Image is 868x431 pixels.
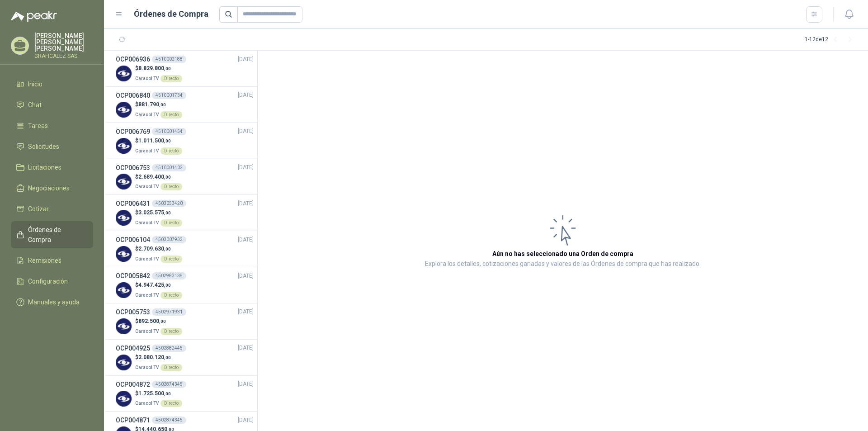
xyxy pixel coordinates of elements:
span: Solicitudes [28,142,59,152]
img: Company Logo [116,391,132,407]
span: 892.500 [138,318,166,324]
span: 3.025.575 [138,209,171,216]
span: [DATE] [238,236,254,244]
h1: Órdenes de Compra [134,8,208,20]
img: Company Logo [116,174,132,189]
a: Órdenes de Compra [11,221,93,248]
div: 4502874345 [152,381,186,388]
a: Manuales y ayuda [11,294,93,311]
p: $ [135,281,182,289]
span: Caracol TV [135,76,159,81]
h3: OCP006431 [116,199,150,208]
p: $ [135,173,182,181]
span: ,00 [159,319,166,324]
span: Negociaciones [28,183,70,193]
div: Directo [160,292,182,299]
span: 2.080.120 [138,354,171,360]
a: Configuración [11,273,93,290]
span: Licitaciones [28,162,61,172]
h3: OCP005753 [116,307,150,317]
span: ,00 [159,102,166,107]
a: OCP0048724502874345[DATE] Company Logo$1.725.500,00Caracol TVDirecto [116,379,254,408]
span: Remisiones [28,256,61,265]
a: OCP0058424502983138[DATE] Company Logo$4.947.425,00Caracol TVDirecto [116,271,254,299]
a: Licitaciones [11,159,93,176]
h3: OCP006769 [116,127,150,137]
span: 1.011.500 [138,137,171,144]
h3: OCP006104 [116,235,150,245]
div: Directo [160,400,182,407]
div: 4502874345 [152,417,186,424]
p: $ [135,64,182,73]
span: ,00 [164,355,171,360]
img: Company Logo [116,318,132,334]
span: [DATE] [238,272,254,280]
h3: OCP006753 [116,163,150,173]
img: Company Logo [116,138,132,154]
span: Caracol TV [135,401,159,406]
div: 4510001454 [152,128,186,135]
img: Company Logo [116,66,132,81]
div: Directo [160,328,182,335]
a: Solicitudes [11,138,93,155]
a: Remisiones [11,252,93,269]
div: Directo [160,183,182,190]
p: $ [135,353,182,362]
h3: OCP004871 [116,415,150,425]
a: Inicio [11,76,93,93]
div: 4502882445 [152,345,186,352]
span: Configuración [28,276,68,286]
div: 4503053420 [152,200,186,207]
span: Caracol TV [135,293,159,298]
a: Negociaciones [11,180,93,197]
p: $ [135,317,182,326]
span: [DATE] [238,416,254,425]
p: $ [135,100,182,109]
span: Manuales y ayuda [28,297,80,307]
a: Chat [11,96,93,114]
span: 1.725.500 [138,390,171,397]
p: GRAFICALEZ SAS [34,53,93,59]
span: ,00 [164,138,171,143]
div: 1 - 12 de 12 [805,33,857,47]
h3: OCP004925 [116,343,150,353]
a: OCP0067534510001402[DATE] Company Logo$2.689.400,00Caracol TVDirecto [116,163,254,191]
div: Directo [160,111,182,118]
span: 8.829.800 [138,65,171,71]
span: Cotizar [28,204,49,214]
div: Directo [160,364,182,371]
p: $ [135,245,182,253]
p: $ [135,137,182,145]
h3: OCP006840 [116,90,150,100]
span: ,00 [164,391,171,396]
span: ,00 [164,283,171,288]
div: 4510001402 [152,164,186,171]
div: Directo [160,219,182,227]
span: Caracol TV [135,329,159,334]
a: Tareas [11,117,93,134]
a: OCP0049254502882445[DATE] Company Logo$2.080.120,00Caracol TVDirecto [116,343,254,372]
span: [DATE] [238,55,254,64]
h3: Aún no has seleccionado una Orden de compra [492,249,633,259]
span: Caracol TV [135,256,159,261]
span: 2.689.400 [138,174,171,180]
span: [DATE] [238,163,254,172]
img: Company Logo [116,210,132,226]
span: [DATE] [238,127,254,136]
a: OCP0057534502971931[DATE] Company Logo$892.500,00Caracol TVDirecto [116,307,254,336]
div: Directo [160,147,182,155]
img: Company Logo [116,282,132,298]
img: Company Logo [116,355,132,370]
span: ,00 [164,210,171,215]
h3: OCP005842 [116,271,150,281]
img: Company Logo [116,102,132,118]
span: [DATE] [238,91,254,99]
span: Chat [28,100,42,110]
div: 4510001734 [152,92,186,99]
span: [DATE] [238,199,254,208]
span: Caracol TV [135,365,159,370]
img: Company Logo [116,246,132,262]
span: ,00 [164,175,171,180]
a: OCP0069364510002188[DATE] Company Logo$8.829.800,00Caracol TVDirecto [116,54,254,83]
h3: OCP006936 [116,54,150,64]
